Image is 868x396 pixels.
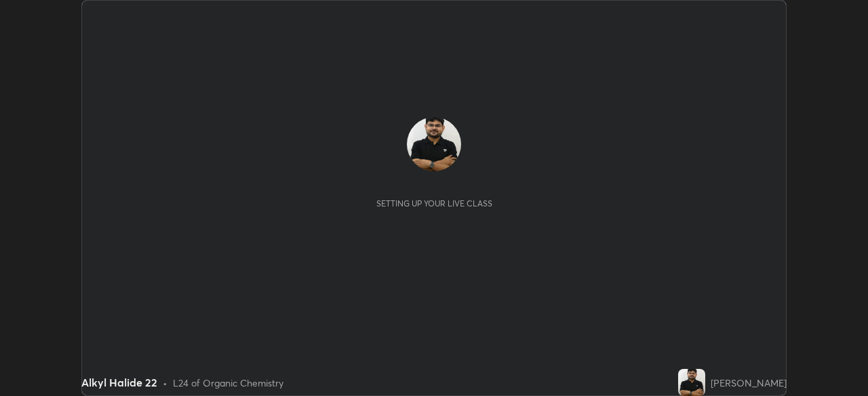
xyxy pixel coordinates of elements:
[711,376,787,390] div: [PERSON_NAME]
[407,117,461,171] img: d32c70f87a0b4f19b114348ebca7561d.jpg
[81,374,157,391] div: Alkyl Halide 22
[163,376,167,390] div: •
[678,369,705,396] img: d32c70f87a0b4f19b114348ebca7561d.jpg
[376,198,492,208] div: Setting up your live class
[173,376,283,390] div: L24 of Organic Chemistry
